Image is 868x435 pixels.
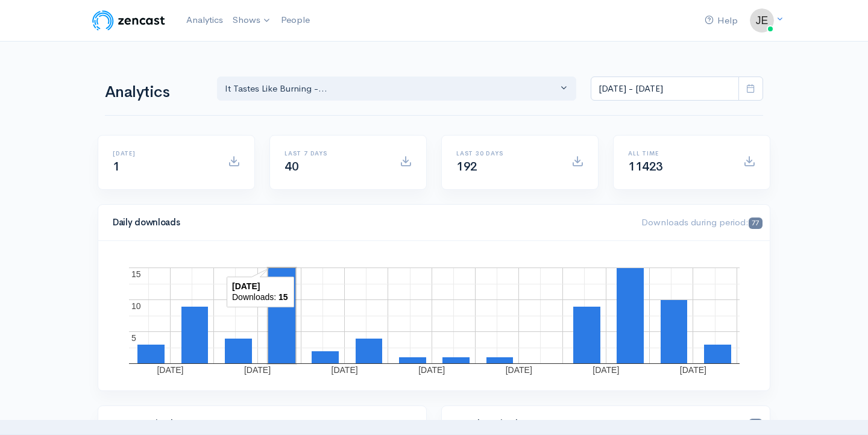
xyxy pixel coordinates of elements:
[276,7,315,33] a: People
[285,159,298,174] span: 40
[680,365,706,375] text: [DATE]
[228,7,276,34] a: Shows
[641,216,763,228] span: Downloads during period:
[285,150,385,157] h6: Last 7 days
[232,292,276,302] text: Downloads:
[750,8,774,33] img: ...
[113,419,404,429] h4: Recent episodes
[131,301,141,311] text: 10
[217,77,576,101] button: It Tastes Like Burning -...
[456,419,672,429] h4: Popular episodes
[418,365,445,375] text: [DATE]
[591,77,739,101] input: analytics date range selector
[225,82,558,96] div: It Tastes Like Burning -...
[749,419,763,430] span: 50
[628,159,663,174] span: 11423
[113,217,627,228] h4: Daily downloads
[232,281,260,291] text: [DATE]
[749,217,763,229] span: 77
[181,7,228,33] a: Analytics
[628,150,729,157] h6: All time
[456,159,477,174] span: 192
[131,269,141,279] text: 15
[332,365,358,375] text: [DATE]
[700,8,743,34] a: Help
[244,365,271,375] text: [DATE]
[278,292,288,302] text: 15
[593,365,619,375] text: [DATE]
[456,150,557,157] h6: Last 30 days
[105,84,203,101] h1: Analytics
[687,418,763,429] span: Latest episode:
[113,255,755,376] svg: A chart.
[113,159,120,174] span: 1
[113,150,213,157] h6: [DATE]
[90,8,167,33] img: ZenCast Logo
[157,365,183,375] text: [DATE]
[506,365,532,375] text: [DATE]
[131,333,136,343] text: 5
